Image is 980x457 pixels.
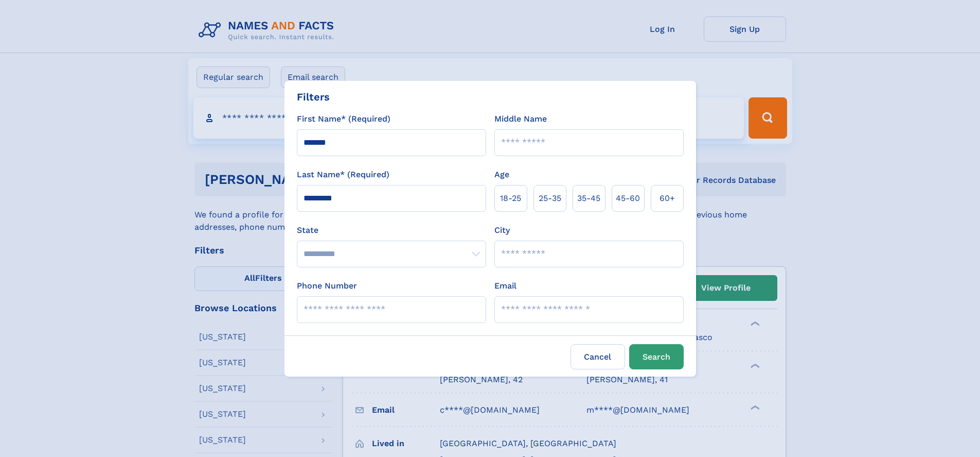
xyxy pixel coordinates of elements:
[500,192,521,205] span: 18‑25
[297,168,389,181] label: Last Name* (Required)
[494,280,516,292] label: Email
[297,280,357,292] label: Phone Number
[297,113,390,125] label: First Name* (Required)
[297,89,330,105] div: Filters
[539,192,561,205] span: 25‑35
[297,224,486,236] label: State
[616,192,640,205] span: 45‑60
[494,113,547,125] label: Middle Name
[571,344,625,369] label: Cancel
[494,224,510,236] label: City
[494,168,509,181] label: Age
[660,192,675,205] span: 60+
[577,192,600,205] span: 35‑45
[629,344,684,369] button: Search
